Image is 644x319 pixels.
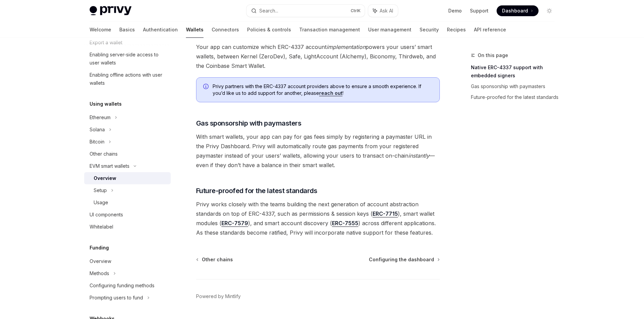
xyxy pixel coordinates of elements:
[94,198,108,207] div: Usage
[368,22,411,38] a: User management
[497,5,539,16] a: Dashboard
[90,126,105,134] div: Solana
[90,244,109,252] h5: Funding
[196,118,302,128] span: Gas sponsorship with paymasters
[471,62,560,81] a: Native ERC-4337 support with embedded signers
[299,22,360,38] a: Transaction management
[408,152,429,159] em: instantly
[84,172,171,184] a: Overview
[369,256,434,263] span: Configuring the dashboard
[212,22,239,38] a: Connectors
[203,84,210,90] svg: Info
[90,51,167,67] div: Enabling server-side access to user wallets
[448,7,462,14] a: Demo
[90,22,111,38] a: Welcome
[544,5,555,16] button: Toggle dark mode
[90,71,167,87] div: Enabling offline actions with user wallets
[90,100,122,108] h5: Using wallets
[470,7,488,14] a: Support
[246,5,365,17] button: Search...CtrlK
[213,83,433,97] span: Privy partners with the ERC-4337 account providers above to ensure a smooth experience. If you’d ...
[84,255,171,267] a: Overview
[94,186,107,194] div: Setup
[259,7,278,15] div: Search...
[471,92,560,103] a: Future-proofed for the latest standards
[373,210,398,217] a: ERC-7715
[94,174,116,182] div: Overview
[90,269,109,277] div: Methods
[196,186,317,195] span: Future-proofed for the latest standards
[186,22,204,38] a: Wallets
[221,220,248,227] a: ERC-7579
[447,22,466,38] a: Recipes
[502,7,528,14] span: Dashboard
[380,7,393,14] span: Ask AI
[247,22,291,38] a: Policies & controls
[84,209,171,221] a: UI components
[196,293,241,300] a: Powered by Mintlify
[202,256,233,263] span: Other chains
[90,294,143,302] div: Prompting users to fund
[196,200,440,237] span: Privy works closely with the teams building the next generation of account abstraction standards ...
[119,22,135,38] a: Basics
[471,81,560,92] a: Gas sponsorship with paymasters
[84,69,171,89] a: Enabling offline actions with user wallets
[84,196,171,209] a: Usage
[90,223,113,231] div: Whitelabel
[332,220,358,227] a: ERC-7555
[420,22,439,38] a: Security
[90,162,129,170] div: EVM smart wallets
[90,6,132,16] img: light logo
[84,49,171,69] a: Enabling server-side access to user wallets
[90,138,104,146] div: Bitcoin
[143,22,178,38] a: Authentication
[351,8,361,14] span: Ctrl K
[369,256,439,263] a: Configuring the dashboard
[196,42,440,71] span: Your app can customize which ERC-4337 account powers your users’ smart wallets, between Kernel (Z...
[84,221,171,233] a: Whitelabel
[196,132,440,170] span: With smart wallets, your app can pay for gas fees simply by registering a paymaster URL in the Pr...
[474,22,506,38] a: API reference
[90,282,154,290] div: Configuring funding methods
[319,90,342,96] a: reach out
[90,257,111,265] div: Overview
[327,44,365,50] em: implementation
[84,148,171,160] a: Other chains
[90,113,111,122] div: Ethereum
[90,211,123,219] div: UI components
[478,51,508,59] span: On this page
[368,5,398,17] button: Ask AI
[197,256,233,263] a: Other chains
[84,280,171,292] a: Configuring funding methods
[90,150,118,158] div: Other chains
